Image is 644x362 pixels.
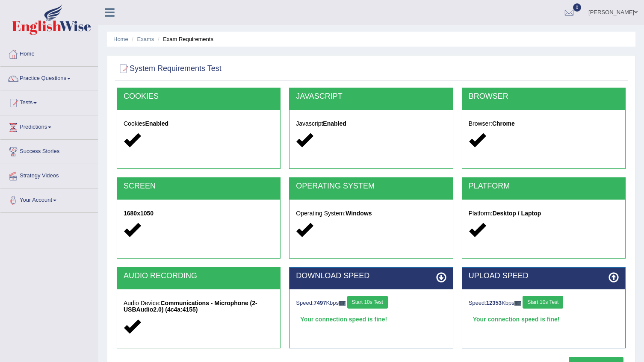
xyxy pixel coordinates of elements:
[469,272,619,280] h2: UPLOAD SPEED
[113,36,128,42] a: Home
[469,182,619,191] h2: PLATFORM
[0,115,98,137] a: Predictions
[573,3,582,12] span: 0
[323,120,346,127] strong: Enabled
[339,301,346,306] img: ajax-loader-fb-connection.gif
[0,188,98,210] a: Your Account
[0,91,98,112] a: Tests
[124,121,274,127] h5: Cookies
[296,210,446,217] h5: Operating System:
[347,296,388,309] button: Start 10s Test
[124,182,274,191] h2: SCREEN
[296,92,446,101] h2: JAVASCRIPT
[124,272,274,280] h2: AUDIO RECORDING
[296,121,446,127] h5: Javascript
[469,121,619,127] h5: Browser:
[124,300,274,313] h5: Audio Device:
[469,296,619,311] div: Speed: Kbps
[0,67,98,88] a: Practice Questions
[296,313,446,326] div: Your connection speed is fine!
[296,296,446,311] div: Speed: Kbps
[314,300,326,306] strong: 7497
[493,210,541,217] strong: Desktop / Laptop
[346,210,372,217] strong: Windows
[492,120,515,127] strong: Chrome
[124,92,274,101] h2: COOKIES
[0,42,98,64] a: Home
[523,296,563,309] button: Start 10s Test
[469,210,619,217] h5: Platform:
[0,164,98,185] a: Strategy Videos
[514,301,521,306] img: ajax-loader-fb-connection.gif
[469,92,619,101] h2: BROWSER
[296,272,446,280] h2: DOWNLOAD SPEED
[156,35,213,43] li: Exam Requirements
[117,62,222,75] h2: System Requirements Test
[137,36,154,42] a: Exams
[124,210,154,217] strong: 1680x1050
[124,300,257,313] strong: Communications - Microphone (2- USBAudio2.0) (4c4a:4155)
[296,182,446,191] h2: OPERATING SYSTEM
[0,140,98,161] a: Success Stories
[145,120,168,127] strong: Enabled
[486,300,502,306] strong: 12353
[469,313,619,326] div: Your connection speed is fine!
